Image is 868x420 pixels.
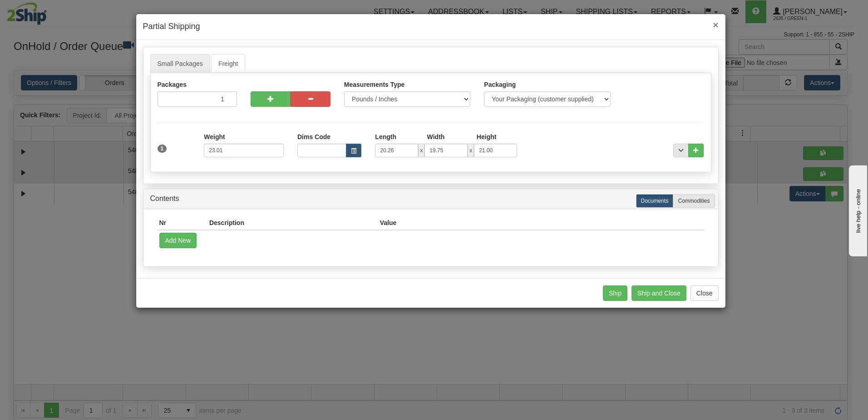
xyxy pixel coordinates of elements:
label: Height [477,132,497,141]
button: Add New [159,233,197,248]
div: Contents [150,194,711,204]
label: Length [375,132,396,141]
span: 1 [158,145,167,153]
th: Description [207,216,378,230]
a: Freight [211,54,246,73]
label: Commodities [673,194,715,208]
label: Measurements Type [344,80,405,89]
iframe: chat widget [847,164,867,256]
div: live help - online [7,8,84,15]
label: Dims Code [297,132,330,141]
span: × [713,20,718,30]
button: Ship and Close [631,285,686,301]
button: Close [690,285,719,301]
a: Small Packages [150,54,210,73]
div: ... [673,144,704,157]
label: Documents [636,194,674,208]
button: Close [713,20,718,30]
label: Weight [204,132,225,141]
label: Width [427,132,445,141]
h4: Partial Shipping [143,21,719,33]
th: Value [378,216,469,230]
span: x [418,144,424,157]
th: Nr [157,216,207,230]
label: Packages [158,80,187,89]
button: Ship [603,285,627,301]
label: Packaging [484,80,516,89]
span: x [468,144,474,157]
